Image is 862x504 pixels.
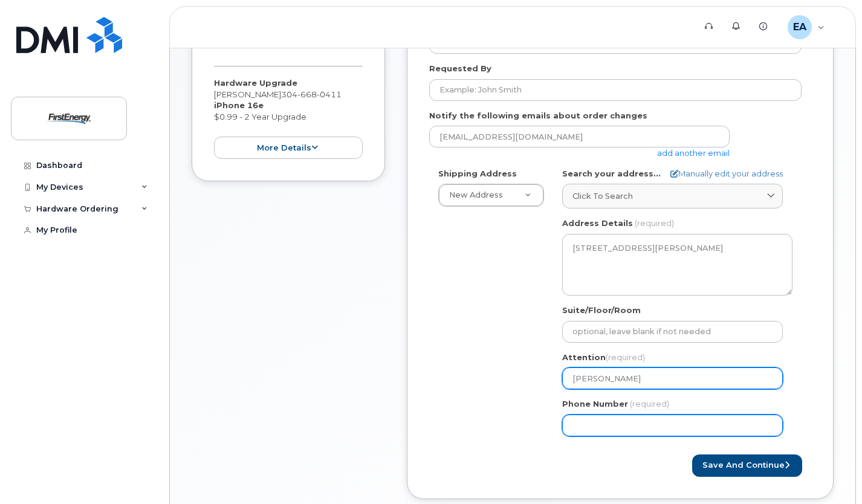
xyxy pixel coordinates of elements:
[297,89,317,99] span: 668
[281,89,342,99] span: 304
[562,218,633,229] label: Address Details
[214,100,264,110] strong: iPhone 16e
[635,218,674,228] span: (required)
[214,77,363,159] div: [PERSON_NAME] $0.99 - 2 Year Upgrade
[439,184,543,206] a: New Address
[572,190,633,202] span: Click to search
[429,79,802,101] input: Example: John Smith
[449,190,503,199] span: New Address
[562,305,641,316] label: Suite/Floor/Room
[214,137,363,159] button: more details
[779,15,833,39] div: Eckard, Adam L
[606,352,645,362] span: (required)
[692,454,802,477] button: Save and Continue
[657,148,730,158] a: add another email
[793,20,806,34] span: EA
[562,398,628,410] label: Phone Number
[429,126,730,147] input: Example: john@appleseed.com
[562,321,783,343] input: optional, leave blank if not needed
[317,89,342,99] span: 0411
[214,78,297,88] strong: Hardware Upgrade
[562,168,661,179] label: Search your address...
[562,352,645,363] label: Attention
[630,399,669,409] span: (required)
[809,451,853,495] iframe: Messenger Launcher
[429,110,647,121] label: Notify the following emails about order changes
[214,38,262,49] small: in process
[670,168,783,179] a: Manually edit your address
[562,184,783,208] a: Click to search
[429,63,491,74] label: Requested By
[438,168,517,179] label: Shipping Address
